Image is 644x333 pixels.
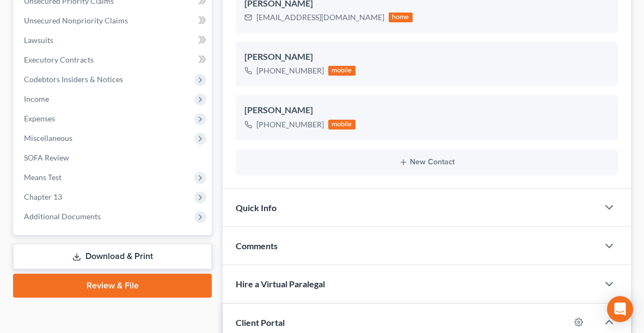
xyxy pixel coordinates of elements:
a: Executory Contracts [15,50,212,70]
div: mobile [328,66,355,76]
span: SOFA Review [24,153,69,162]
div: [PERSON_NAME] [244,104,609,117]
span: Unsecured Nonpriority Claims [24,16,128,25]
span: Comments [236,240,278,251]
span: Additional Documents [24,212,101,221]
a: Lawsuits [15,30,212,50]
span: Lawsuits [24,35,53,45]
div: [PHONE_NUMBER] [256,65,324,76]
a: Download & Print [13,244,212,269]
span: Chapter 13 [24,192,62,201]
span: Income [24,94,49,103]
div: home [389,13,413,22]
div: mobile [328,120,355,129]
a: Unsecured Nonpriority Claims [15,11,212,30]
span: Codebtors Insiders & Notices [24,75,123,84]
span: Quick Info [236,202,277,213]
span: Miscellaneous [24,133,72,143]
span: Expenses [24,114,55,123]
a: Review & File [13,274,212,298]
div: Open Intercom Messenger [607,296,633,322]
span: Means Test [24,172,62,182]
a: SOFA Review [15,148,212,168]
div: [PERSON_NAME] [244,51,609,64]
span: Hire a Virtual Paralegal [236,279,325,289]
div: [EMAIL_ADDRESS][DOMAIN_NAME] [256,12,384,23]
span: Executory Contracts [24,55,94,64]
span: Client Portal [236,317,285,328]
div: [PHONE_NUMBER] [256,119,324,130]
button: New Contact [244,158,609,166]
